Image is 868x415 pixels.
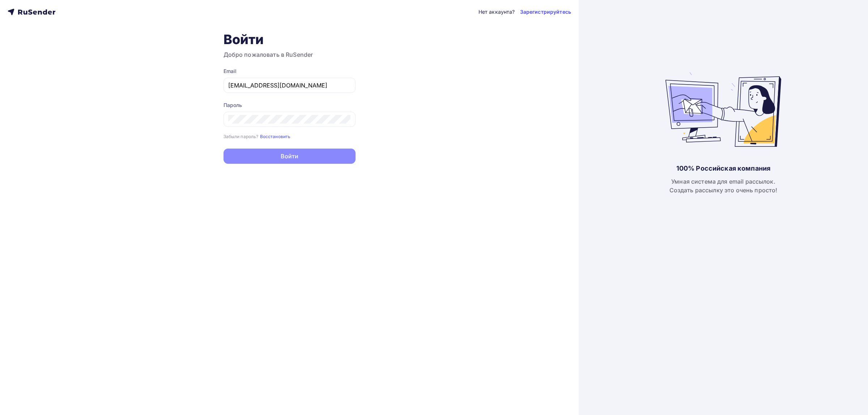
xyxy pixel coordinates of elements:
[224,31,356,47] h1: Войти
[224,50,356,59] h3: Добро пожаловать в RuSender
[224,149,356,164] button: Войти
[224,102,356,109] div: Пароль
[478,8,515,16] div: Нет аккаунта?
[260,134,291,139] small: Восстановить
[260,133,291,139] a: Восстановить
[676,164,770,173] div: 100% Российская компания
[224,68,356,75] div: Email
[228,81,351,90] input: Укажите свой email
[669,177,778,194] div: Умная система для email рассылок. Создать рассылку это очень просто!
[224,134,259,139] small: Забыли пароль?
[520,8,571,16] a: Зарегистрируйтесь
